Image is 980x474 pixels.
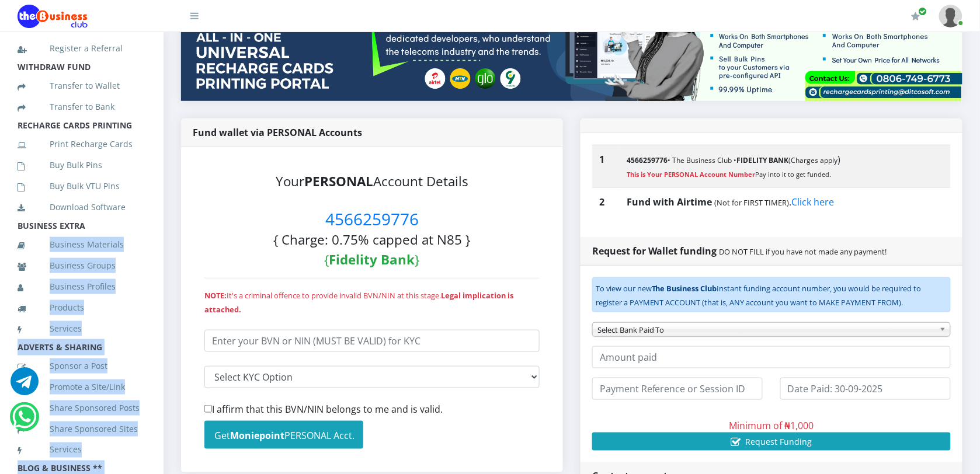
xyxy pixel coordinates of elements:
input: Date Paid: 30-09-2025 [780,378,951,400]
a: Promote a Site/Link [18,374,146,400]
span: Minimum of ₦1,000 [729,419,814,432]
a: Download Software [18,194,146,221]
a: Buy Bulk VTU Pins [18,173,146,200]
input: Payment Reference or Session ID [592,378,763,400]
img: Logo [18,5,88,28]
small: { } [325,250,420,269]
strong: Fund wallet via PERSONAL Accounts [193,126,362,139]
img: User [939,5,962,27]
a: Transfer to Wallet [18,72,146,99]
span: Select Bank Paid To [597,323,935,337]
input: Enter your BVN or NIN (MUST BE VALID) for KYC [204,330,540,352]
td: ) [620,145,951,187]
th: 2 [592,187,620,216]
span: 4566259776 [325,208,419,230]
a: Services [18,437,146,463]
a: Buy Bulk Pins [18,152,146,179]
a: Chat for support [11,376,39,395]
b: Legal implication is attached. [204,290,513,315]
a: Products [18,294,146,321]
b: Fidelity Bank [329,250,415,269]
b: The Business Club [652,283,717,294]
td: . [620,187,951,216]
a: Share Sponsored Sites [18,416,146,442]
small: • The Business Club • (Charges apply [627,155,838,165]
label: I affirm that this BVN/NIN belongs to me and is valid. [204,402,443,416]
small: DO NOT FILL if you have not made any payment! [720,246,887,257]
span: Renew/Upgrade Subscription [919,7,927,16]
th: 1 [592,145,620,187]
input: I affirm that this BVN/NIN belongs to me and is valid. [204,405,212,413]
a: Register a Referral [18,35,146,62]
span: Request Funding [746,436,812,447]
small: (Not for FIRST TIMER) [715,197,790,208]
strong: Request for Wallet funding [592,245,717,257]
i: Renew/Upgrade Subscription [912,12,920,21]
a: Business Groups [18,252,146,279]
b: NOTE: [204,290,227,301]
b: FIDELITY BANK [737,155,789,165]
a: Services [18,315,146,342]
b: Moniepoint [230,429,284,442]
small: Pay into it to get funded. [627,170,832,179]
small: It's a criminal offence to provide invalid BVN/NIN at this stage. [204,290,513,315]
a: Chat for support [12,412,36,431]
small: Get PERSONAL Acct. [214,429,355,442]
strong: This is Your PERSONAL Account Number [627,170,756,179]
a: Click here [792,196,835,208]
a: Business Profiles [18,273,146,300]
a: Print Recharge Cards [18,131,146,158]
button: GetMoniepointPERSONAL Acct. [204,421,363,449]
small: Your Account Details [276,172,468,190]
b: 4566259776 [627,155,668,165]
b: Fund with Airtime [627,196,713,208]
button: Request Funding [592,433,951,451]
a: Transfer to Bank [18,93,146,120]
a: Share Sponsored Posts [18,395,146,421]
input: Amount paid [592,346,951,368]
a: Business Materials [18,231,146,258]
b: PERSONAL [304,172,373,190]
a: Sponsor a Post [18,353,146,379]
small: To view our new Instant funding account number, you would be required to register a PAYMENT ACCOU... [596,283,922,308]
small: { Charge: 0.75% capped at N85 } [274,231,471,249]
